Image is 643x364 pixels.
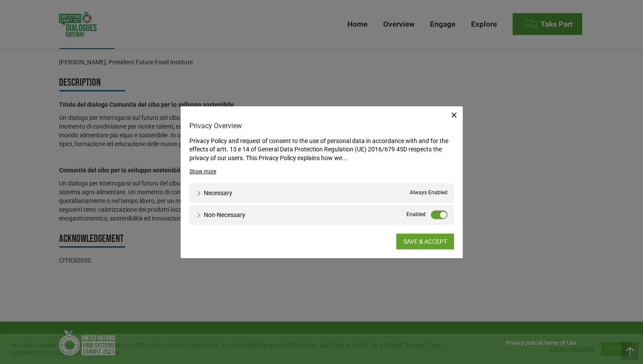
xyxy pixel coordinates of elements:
[410,189,447,198] span: Always Enabled
[196,189,232,198] a: Necessary
[189,168,216,175] a: Show more
[189,119,454,132] h4: Privacy Overview
[196,210,245,220] a: Non-necessary
[189,136,454,162] div: Privacy Policy and request of consent to the use of personal data in accordance with and for the ...
[396,234,454,249] a: SAVE & ACCEPT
